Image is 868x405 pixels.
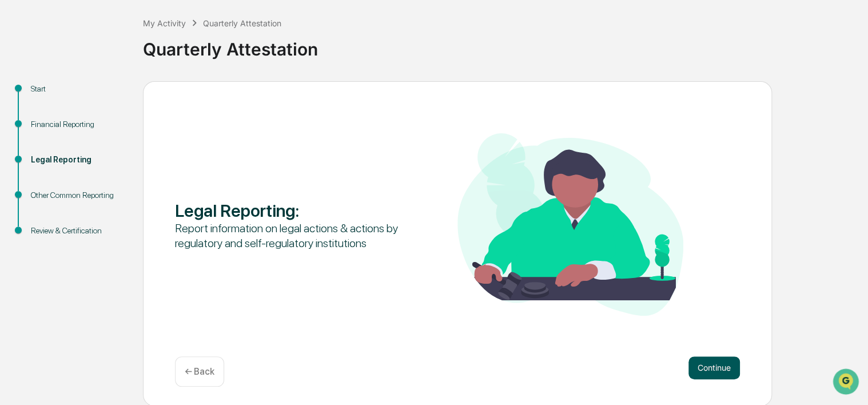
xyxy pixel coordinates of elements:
[194,91,208,105] button: Start new chat
[11,167,21,176] div: 🔎
[31,189,125,201] div: Other Common Reporting
[457,133,683,316] img: Legal Reporting
[83,145,92,154] div: 🗄️
[23,166,72,177] span: Data Lookup
[114,194,138,202] span: Pylon
[11,145,21,154] div: 🖐️
[7,161,77,182] a: 🔎Data Lookup
[203,18,281,28] div: Quarterly Attestation
[78,140,146,160] a: 🗄️Attestations
[94,144,142,156] span: Attestations
[11,24,208,42] p: How can we help?
[31,225,125,237] div: Review & Certification
[81,193,138,202] a: Powered byPylon
[831,367,862,398] iframe: Open customer support
[7,140,78,160] a: 🖐️Preclearance
[31,118,125,130] div: Financial Reporting
[23,144,74,156] span: Preclearance
[39,99,145,108] div: We're available if you need us!
[185,366,214,377] p: ← Back
[143,18,186,28] div: My Activity
[143,30,862,59] div: Quarterly Attestation
[11,88,32,108] img: 1746055101610-c473b297-6a78-478c-a979-82029cc54cd1
[31,83,125,95] div: Start
[31,154,125,166] div: Legal Reporting
[39,88,188,99] div: Start new chat
[688,356,740,379] button: Continue
[175,200,401,221] div: Legal Reporting :
[175,221,401,251] div: Report information on legal actions & actions by regulatory and self-regulatory institutions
